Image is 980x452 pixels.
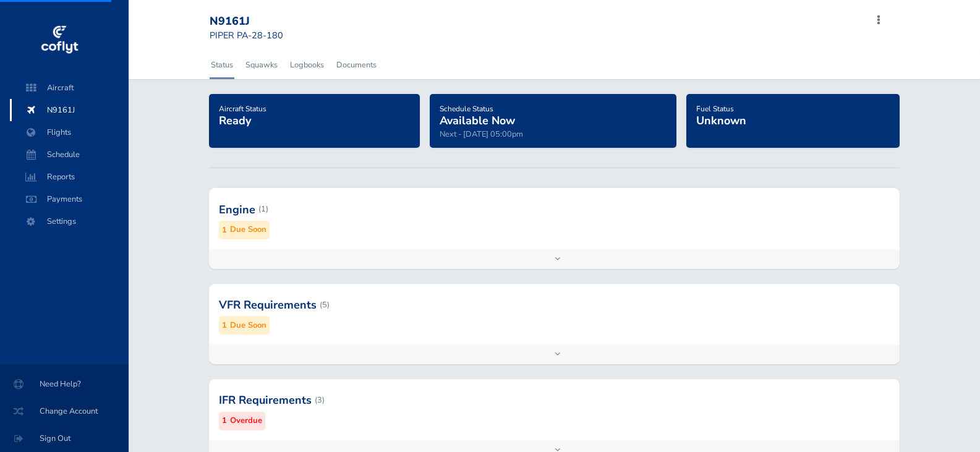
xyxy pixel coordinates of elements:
[210,15,299,28] div: N9161J
[15,400,114,422] span: Change Account
[15,427,114,450] span: Sign Out
[22,188,116,210] span: Payments
[15,373,114,395] span: Need Help?
[696,104,734,114] span: Fuel Status
[22,143,116,166] span: Schedule
[440,104,493,114] span: Schedule Status
[219,104,266,114] span: Aircraft Status
[22,210,116,232] span: Settings
[440,129,523,140] span: Next - [DATE] 05:00pm
[696,113,746,128] span: Unknown
[230,414,262,427] small: Overdue
[440,100,515,129] a: Schedule StatusAvailable Now
[289,51,325,79] a: Logbooks
[230,319,266,332] small: Due Soon
[440,113,515,128] span: Available Now
[22,121,116,143] span: Flights
[22,99,116,121] span: N9161J
[244,51,279,79] a: Squawks
[210,29,283,41] small: PIPER PA-28-180
[39,22,80,59] img: coflyt logo
[22,77,116,99] span: Aircraft
[335,51,378,79] a: Documents
[230,223,266,236] small: Due Soon
[210,51,234,79] a: Status
[22,166,116,188] span: Reports
[219,113,251,128] span: Ready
